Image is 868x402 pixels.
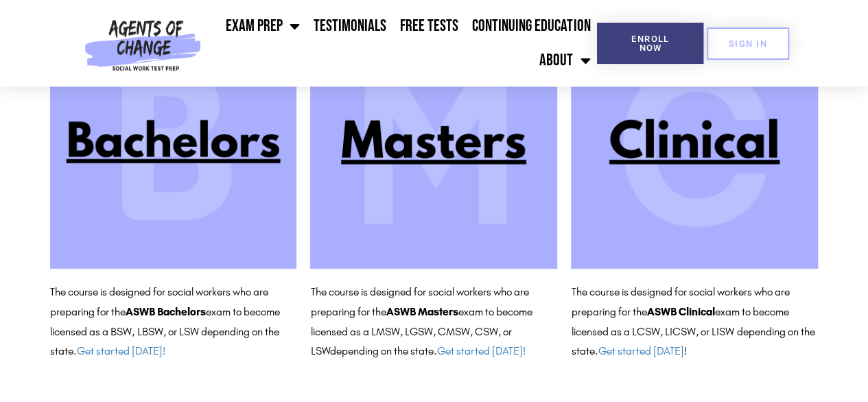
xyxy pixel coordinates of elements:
p: The course is designed for social workers who are preparing for the exam to become licensed as a ... [310,282,557,361]
span: depending on the state. [329,344,525,357]
span: . ! [594,344,686,357]
p: The course is designed for social workers who are preparing for the exam to become licensed as a ... [571,282,818,361]
nav: Menu [207,9,597,78]
a: Enroll Now [597,23,703,64]
a: Get started [DATE]! [436,344,525,357]
a: About [532,43,597,78]
b: ASWB Bachelors [126,305,206,318]
b: ASWB Clinical [646,305,714,318]
span: SIGN IN [729,39,767,48]
a: Get started [DATE]! [77,344,165,357]
b: ASWB Masters [386,305,458,318]
a: Exam Prep [219,9,307,43]
a: Get started [DATE] [598,344,683,357]
a: Continuing Education [465,9,597,43]
a: Testimonials [307,9,393,43]
p: The course is designed for social workers who are preparing for the exam to become licensed as a ... [50,282,297,361]
a: Free Tests [393,9,465,43]
a: SIGN IN [707,27,789,60]
span: Enroll Now [619,34,681,52]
